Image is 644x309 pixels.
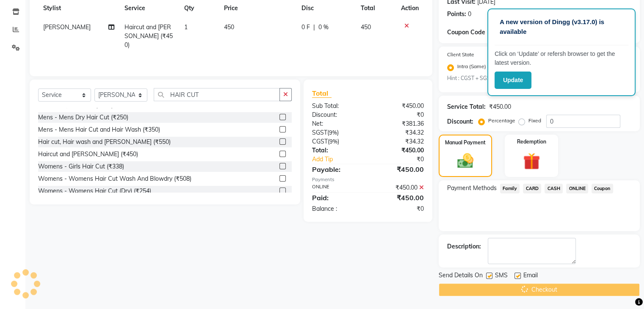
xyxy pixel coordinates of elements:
span: CARD [523,184,541,193]
span: Payment Methods [447,184,497,193]
span: Haircut and [PERSON_NAME] (₹450) [124,23,173,49]
label: Fixed [528,117,541,124]
div: Sub Total: [306,102,368,110]
div: ₹450.00 [368,146,430,155]
span: Email [523,271,538,281]
button: Update [495,72,531,89]
div: ₹0 [368,204,430,213]
div: Net: [306,119,368,128]
div: ₹450.00 [368,102,430,110]
img: _cash.svg [452,152,478,170]
div: Coupon Code [447,28,509,37]
div: ₹450.00 [368,193,430,203]
label: Percentage [488,117,515,124]
span: CGST [312,138,328,145]
div: Payments [312,176,424,183]
span: Total [312,89,332,98]
span: SGST [312,129,327,136]
img: _gift.svg [518,151,545,172]
small: Hint : CGST + SGST will be applied [447,74,533,82]
div: Payable: [306,164,368,174]
div: ₹381.36 [368,119,430,128]
input: Search or Scan [154,88,280,101]
label: Redemption [517,138,546,146]
span: Send Details On [439,271,483,281]
span: 1 [184,23,188,31]
div: ( ) [306,137,368,146]
div: Balance : [306,204,368,213]
div: ₹0 [368,110,430,119]
span: 0 % [318,23,329,32]
span: 9% [329,138,337,145]
p: Click on ‘Update’ or refersh browser to get the latest version. [495,50,628,67]
span: SMS [495,271,508,281]
div: ₹450.00 [368,164,430,174]
span: 9% [329,129,337,136]
div: ₹34.32 [368,137,430,146]
span: 450 [224,23,234,31]
div: Womens - Girls Hair Cut (₹338) [38,162,124,171]
div: ₹34.32 [368,128,430,137]
div: Haircut and [PERSON_NAME] (₹450) [38,150,138,159]
div: Hair cut, Hair wash and [PERSON_NAME] (₹550) [38,138,171,146]
span: [PERSON_NAME] [43,23,91,31]
div: Discount: [447,117,473,126]
span: 0 F [301,23,310,32]
label: Intra (Same) State [457,63,500,73]
div: Points: [447,10,466,19]
div: ONLINE [306,183,368,192]
label: Manual Payment [445,139,486,146]
div: Total: [306,146,368,155]
span: ONLINE [566,184,588,193]
div: ( ) [306,128,368,137]
span: 450 [361,23,371,31]
span: Family [500,184,520,193]
span: CASH [544,184,563,193]
a: Add Tip [306,155,378,164]
div: ₹450.00 [489,102,511,111]
p: A new version of Dingg (v3.17.0) is available [500,17,623,36]
div: Paid: [306,193,368,203]
div: Description: [447,242,481,251]
div: Womens - Womens Hair Cut (Dry) (₹254) [38,187,151,196]
div: ₹0 [378,155,430,164]
div: Womens - Womens Hair Cut Wash And Blowdry (₹508) [38,174,191,183]
div: ₹450.00 [368,183,430,192]
div: Service Total: [447,102,486,111]
span: Coupon [591,184,613,193]
div: Mens - Mens Hair Cut and Hair Wash (₹350) [38,125,160,134]
div: Mens - Mens Dry Hair Cut (₹250) [38,113,128,122]
div: 0 [468,10,471,19]
div: Discount: [306,110,368,119]
label: Client State [447,51,474,58]
span: | [313,23,315,32]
